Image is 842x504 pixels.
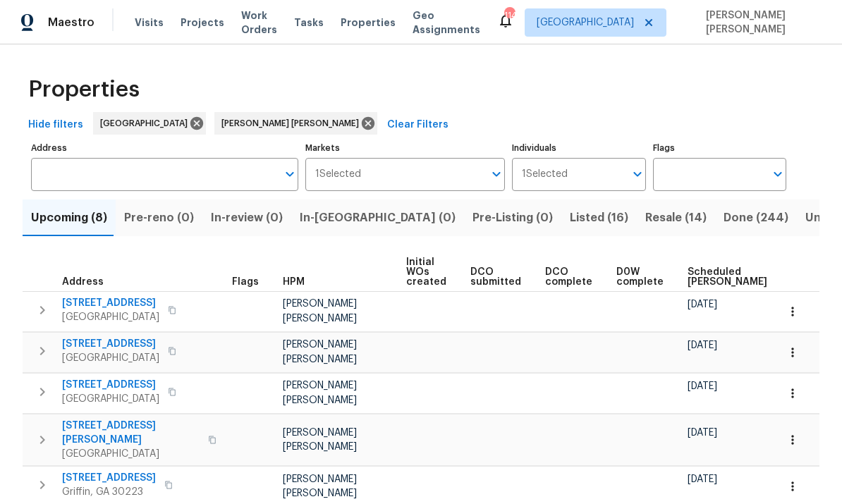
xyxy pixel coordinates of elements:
[300,208,456,228] span: In-[GEOGRAPHIC_DATA] (0)
[28,116,83,134] span: Hide filters
[214,112,377,135] div: [PERSON_NAME] [PERSON_NAME]
[31,208,107,228] span: Upcoming (8)
[62,337,159,351] span: [STREET_ADDRESS]
[724,208,788,228] span: Done (244)
[472,208,553,228] span: Pre-Listing (0)
[62,351,159,365] span: [GEOGRAPHIC_DATA]
[62,419,200,447] span: [STREET_ADDRESS][PERSON_NAME]
[688,267,767,287] span: Scheduled [PERSON_NAME]
[653,144,786,152] label: Flags
[31,144,298,152] label: Address
[537,16,634,30] span: [GEOGRAPHIC_DATA]
[570,208,628,228] span: Listed (16)
[294,18,324,27] span: Tasks
[305,144,506,152] label: Markets
[768,164,788,184] button: Open
[62,471,156,485] span: [STREET_ADDRESS]
[504,8,514,23] div: 114
[512,144,645,152] label: Individuals
[487,164,506,184] button: Open
[470,267,521,287] span: DCO submitted
[48,16,94,30] span: Maestro
[28,82,140,97] span: Properties
[283,340,357,364] span: [PERSON_NAME] [PERSON_NAME]
[62,378,159,392] span: [STREET_ADDRESS]
[62,310,159,324] span: [GEOGRAPHIC_DATA]
[62,447,200,461] span: [GEOGRAPHIC_DATA]
[241,8,277,37] span: Work Orders
[62,392,159,406] span: [GEOGRAPHIC_DATA]
[135,16,164,30] span: Visits
[232,277,259,287] span: Flags
[616,267,664,287] span: D0W complete
[545,267,592,287] span: DCO complete
[283,428,357,452] span: [PERSON_NAME] [PERSON_NAME]
[413,8,480,37] span: Geo Assignments
[181,16,224,30] span: Projects
[688,474,717,484] span: [DATE]
[645,208,707,228] span: Resale (14)
[62,485,156,499] span: Griffin, GA 30223
[406,257,446,287] span: Initial WOs created
[688,381,717,391] span: [DATE]
[283,299,357,323] span: [PERSON_NAME] [PERSON_NAME]
[283,474,357,498] span: [PERSON_NAME] [PERSON_NAME]
[283,277,305,287] span: HPM
[688,300,717,309] span: [DATE]
[315,168,361,180] span: 1 Selected
[280,164,300,184] button: Open
[628,164,647,184] button: Open
[382,112,454,138] button: Clear Filters
[62,277,104,287] span: Address
[100,116,193,130] span: [GEOGRAPHIC_DATA]
[341,16,396,30] span: Properties
[62,296,159,310] span: [STREET_ADDRESS]
[387,116,449,134] span: Clear Filters
[688,428,717,438] span: [DATE]
[221,116,365,130] span: [PERSON_NAME] [PERSON_NAME]
[124,208,194,228] span: Pre-reno (0)
[23,112,89,138] button: Hide filters
[211,208,283,228] span: In-review (0)
[93,112,206,135] div: [GEOGRAPHIC_DATA]
[700,8,821,37] span: [PERSON_NAME] [PERSON_NAME]
[522,168,568,180] span: 1 Selected
[688,340,717,350] span: [DATE]
[283,381,357,405] span: [PERSON_NAME] [PERSON_NAME]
